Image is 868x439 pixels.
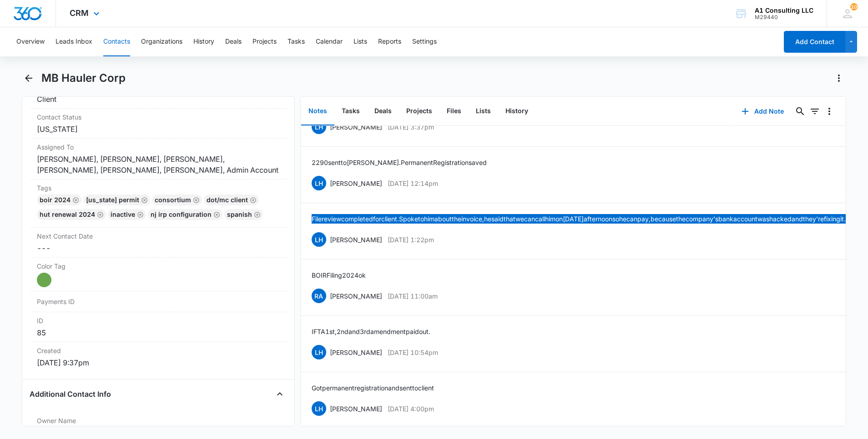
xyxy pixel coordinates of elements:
[312,383,434,393] p: Got permanent registration and sent to client
[41,71,126,85] h1: MB Hauler Corp
[16,27,45,56] button: Overview
[312,120,326,134] span: LH
[37,195,81,205] div: BOIR 2024
[225,27,242,56] button: Deals
[37,154,280,175] dd: [PERSON_NAME], [PERSON_NAME], [PERSON_NAME], [PERSON_NAME], [PERSON_NAME], [PERSON_NAME], Admin A...
[388,404,434,414] p: [DATE] 4:00pm
[137,211,143,218] button: Remove
[37,327,280,338] dd: 85
[30,228,287,258] div: Next Contact Date---
[312,176,326,190] span: LH
[30,389,111,399] h4: Additional Contact Info
[37,112,280,122] label: Contact Status
[204,195,259,205] div: DOT/MC Client
[37,124,280,135] dd: [US_STATE]
[288,27,305,56] button: Tasks
[807,104,822,119] button: Filters
[312,327,430,336] p: IFTA 1st, 2nd and 3rd amendment paid out.
[388,179,438,188] p: [DATE] 12:14pm
[37,209,106,220] div: HUT Renewal 2024
[37,416,280,425] label: Owner Name
[37,142,280,152] label: Assigned To
[388,235,434,244] p: [DATE] 1:22pm
[83,195,150,205] div: [US_STATE] Permit
[213,211,220,218] button: Remove
[498,97,535,125] button: History
[70,8,89,18] span: CRM
[755,7,813,14] div: account name
[330,235,382,244] p: [PERSON_NAME]
[97,211,103,218] button: Remove
[312,289,326,303] span: RA
[312,214,846,224] p: File review completed for client. Spoke to him about the invoice, he said that we can call him on...
[755,14,813,20] div: account id
[388,122,434,132] p: [DATE] 3:37pm
[334,97,367,125] button: Tasks
[37,183,280,193] label: Tags
[330,404,382,414] p: [PERSON_NAME]
[22,71,36,85] button: Back
[30,180,287,228] div: TagsBOIR 2024Remove[US_STATE] PermitRemoveConsortiumRemoveDOT/MC ClientRemoveHUT Renewal 2024Remo...
[141,27,182,56] button: Organizations
[30,139,287,180] div: Assigned To[PERSON_NAME], [PERSON_NAME], [PERSON_NAME], [PERSON_NAME], [PERSON_NAME], [PERSON_NAM...
[37,346,280,355] dt: Created
[822,104,837,119] button: Overflow Menu
[850,3,858,10] div: notifications count
[103,27,130,56] button: Contacts
[250,197,256,203] button: Remove
[37,94,280,105] dd: Client
[273,387,287,401] button: Close
[330,179,382,188] p: [PERSON_NAME]
[301,97,334,125] button: Notes
[37,357,280,368] dd: [DATE] 9:37pm
[312,270,366,280] p: BOIR Filing 2024 ok
[469,97,498,125] button: Lists
[312,345,326,359] span: LH
[224,209,263,220] div: Spanish
[439,97,469,125] button: Files
[148,209,222,220] div: NJ IRP CONFIGURATION
[37,297,98,306] dt: Payments ID
[193,27,214,56] button: History
[399,97,439,125] button: Projects
[793,104,807,119] button: Search...
[37,243,280,254] dd: ---
[732,100,793,122] button: Add Note
[378,27,401,56] button: Reports
[141,197,147,203] button: Remove
[30,342,287,372] div: Created[DATE] 9:37pm
[252,27,277,56] button: Projects
[30,258,287,291] div: Color Tag
[330,122,382,132] p: [PERSON_NAME]
[56,27,92,56] button: Leads Inbox
[330,291,382,301] p: [PERSON_NAME]
[30,312,287,342] div: ID85
[37,231,280,241] label: Next Contact Date
[193,197,199,203] button: Remove
[312,232,326,247] span: LH
[108,209,146,220] div: INACTIVE
[152,195,202,205] div: Consortium
[388,348,438,357] p: [DATE] 10:54pm
[37,316,280,325] dt: ID
[37,261,280,271] label: Color Tag
[72,197,79,203] button: Remove
[30,109,287,139] div: Contact Status[US_STATE]
[412,27,437,56] button: Settings
[30,291,287,312] div: Payments ID
[388,291,438,301] p: [DATE] 11:00am
[832,71,846,85] button: Actions
[784,31,845,53] button: Add Contact
[850,3,858,10] span: 10
[353,27,367,56] button: Lists
[330,348,382,357] p: [PERSON_NAME]
[312,158,487,167] p: 2290 sent to [PERSON_NAME]. Permanent Registration saved
[367,97,399,125] button: Deals
[316,27,343,56] button: Calendar
[312,401,326,416] span: LH
[254,211,260,218] button: Remove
